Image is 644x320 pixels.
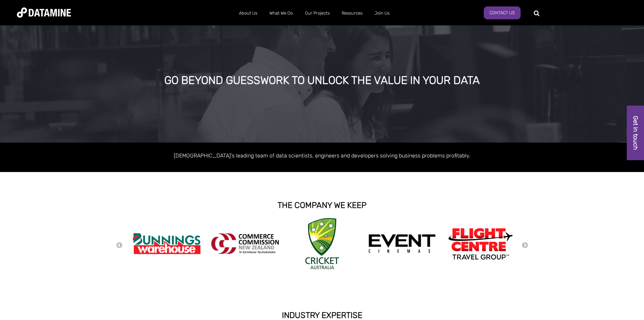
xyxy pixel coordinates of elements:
a: Resources [336,4,368,22]
img: commercecommission [211,233,279,254]
img: Datamine [17,7,71,18]
button: Next [522,242,528,249]
img: event cinemas [368,234,436,254]
a: What We Do [263,4,299,22]
img: Cricket Australia [305,218,339,269]
button: Previous [116,242,123,249]
p: [DEMOGRAPHIC_DATA]'s leading team of data scientists, engineers and developers solving business p... [129,151,515,160]
a: Join Us [368,4,396,22]
a: Our Projects [299,4,336,22]
a: About Us [233,4,263,22]
img: Bunnings Warehouse [133,231,200,256]
strong: INDUSTRY EXPERTISE [282,311,362,320]
img: Flight Centre [447,226,514,261]
a: Contact Us [484,6,521,19]
strong: THE COMPANY WE KEEP [278,200,366,210]
div: GO BEYOND GUESSWORK TO UNLOCK THE VALUE IN YOUR DATA [73,74,571,87]
a: Get in touch [627,106,644,160]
